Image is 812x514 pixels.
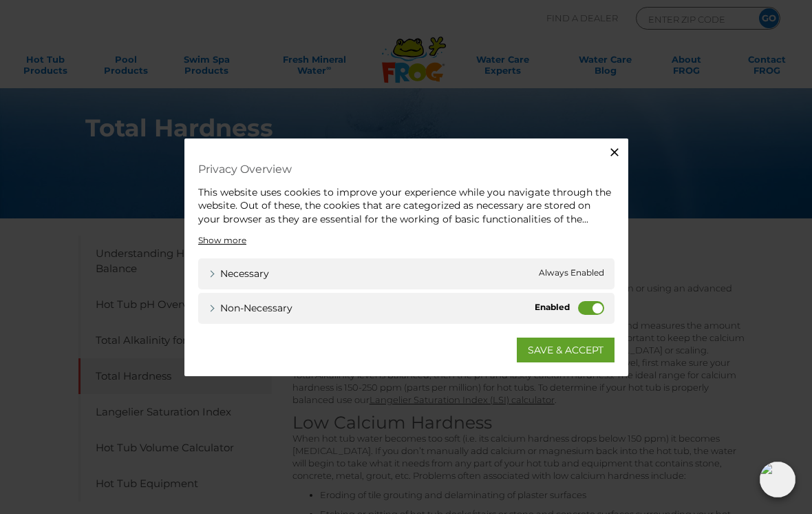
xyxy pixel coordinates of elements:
span: Always Enabled [539,267,604,281]
img: openIcon [760,462,795,497]
div: This website uses cookies to improve your experience while you navigate through the website. Out ... [198,185,615,226]
a: SAVE & ACCEPT [517,338,615,362]
a: Show more [198,234,246,247]
a: Non-necessary [209,301,292,316]
h4: Privacy Overview [198,158,615,178]
a: Necessary [209,267,269,281]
